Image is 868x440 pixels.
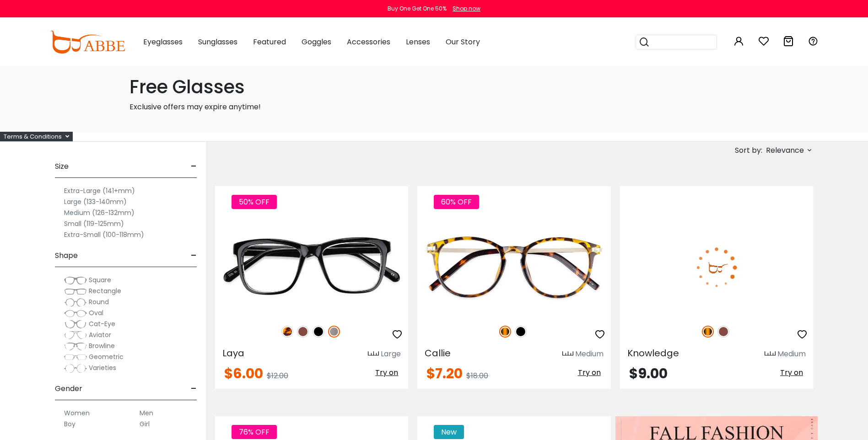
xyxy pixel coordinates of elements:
img: Square.png [64,276,87,285]
img: Varieties.png [64,364,87,373]
label: Extra-Small (100-118mm) [64,229,144,240]
div: Shop now [453,5,480,13]
span: $12.00 [267,370,288,381]
span: Round [89,297,109,306]
span: Laya [222,347,244,360]
span: Gender [55,378,82,400]
span: Featured [253,37,286,47]
span: Sunglasses [198,37,237,47]
img: Leopard [281,326,293,338]
img: Geometric.png [64,353,87,362]
img: abbeglasses.com [50,31,125,54]
button: Try on [777,367,806,379]
span: Lenses [406,37,430,47]
span: Cat-Eye [89,319,115,328]
label: Boy [64,419,75,429]
img: Brown [717,326,729,338]
img: Cat-Eye.png [64,320,87,329]
img: Tortoise Callie - Combination ,Universal Bridge Fit [417,219,610,316]
img: Black [313,326,324,338]
button: Try on [575,367,604,379]
img: Tortoise Knowledge - Acetate ,Universal Bridge Fit [620,219,813,316]
span: Relevance [766,142,804,159]
span: Goggles [302,37,331,47]
span: Eyeglasses [143,37,183,47]
span: Square [89,275,111,284]
div: Medium [575,349,604,360]
span: - [191,245,197,267]
span: Varieties [89,363,116,372]
span: - [191,378,197,400]
span: Our Story [446,37,480,47]
img: Round.png [64,298,87,307]
a: Shop now [448,5,480,12]
div: Medium [777,349,806,360]
img: Tortoise [499,326,511,338]
span: Oval [89,308,103,317]
span: Shape [55,245,78,267]
div: Buy One Get One 50% [388,5,447,13]
span: Sort by: [735,145,762,156]
span: Try on [780,367,803,378]
img: Gun [328,326,340,338]
img: Black [515,326,527,338]
span: Rectangle [89,286,121,295]
img: size ruler [368,351,379,358]
span: Callie [425,347,451,360]
label: Large (133-140mm) [64,196,127,207]
img: Tortoise [702,326,714,338]
span: Accessories [347,37,390,47]
img: Aviator.png [64,331,87,340]
img: Gun Laya - Plastic ,Universal Bridge Fit [215,219,408,316]
span: New [434,425,464,439]
span: - [191,156,197,177]
span: 60% OFF [434,195,479,209]
img: Brown [297,326,309,338]
label: Medium (126-132mm) [64,207,135,218]
span: Knowledge [627,347,679,360]
span: $9.00 [629,364,668,383]
label: Women [64,408,90,419]
span: Size [55,156,69,177]
img: size ruler [562,351,573,358]
img: Browline.png [64,342,87,351]
span: Try on [375,367,398,378]
img: Oval.png [64,309,87,318]
h1: Free Glasses [129,76,739,98]
span: Aviator [89,330,111,339]
img: size ruler [765,351,776,358]
label: Small (119-125mm) [64,218,124,229]
label: Girl [140,419,150,429]
span: $7.20 [426,364,463,383]
span: 76% OFF [232,425,277,439]
span: 50% OFF [232,195,277,209]
p: Exclusive offers may expire anytime! [129,102,739,113]
span: $6.00 [224,364,263,383]
img: Rectangle.png [64,287,87,296]
span: Geometric [89,352,124,361]
label: Extra-Large (141+mm) [64,185,135,196]
div: Large [381,349,401,360]
span: Browline [89,341,115,350]
button: Try on [372,367,401,379]
span: Try on [578,367,601,378]
label: Men [140,408,153,419]
span: $18.00 [466,370,488,381]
